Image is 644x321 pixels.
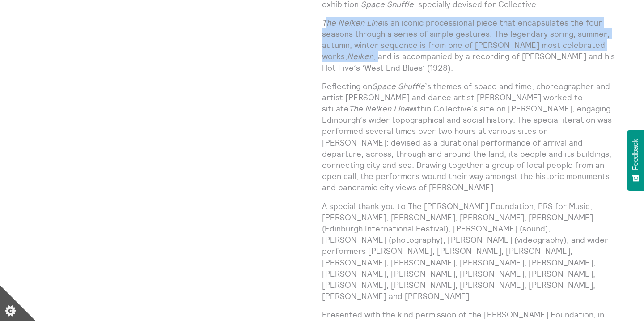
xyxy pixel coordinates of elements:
button: Feedback - Show survey [627,130,644,191]
em: The Nelken Line [349,103,409,114]
p: A special thank you to The [PERSON_NAME] Foundation, PRS for Music, [PERSON_NAME], [PERSON_NAME],... [322,201,615,302]
em: Space Shuffle [372,81,425,91]
em: Nelken [347,51,373,61]
p: Reflecting on ’s themes of space and time, choreographer and artist [PERSON_NAME] and dance artis... [322,81,615,193]
em: The Nelken Line [322,17,382,28]
span: Feedback [631,139,640,170]
p: is an iconic processional piece that encapsulates the four seasons through a series of simple ges... [322,17,615,73]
